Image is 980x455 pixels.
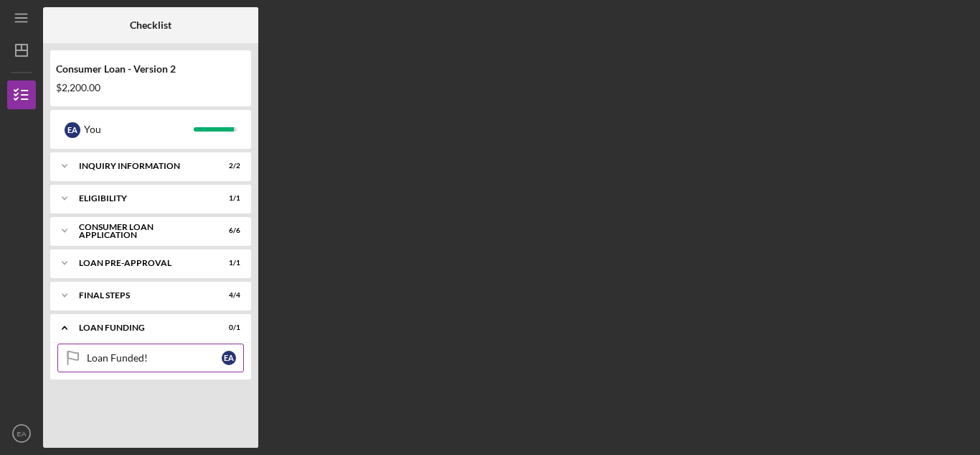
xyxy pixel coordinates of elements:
a: Loan Funded!EA [57,344,244,372]
div: Loan Pre-Approval [79,259,204,267]
div: E A [65,122,80,138]
div: 1 / 1 [215,259,240,267]
div: Consumer Loan Application [79,223,204,239]
b: Checklist [130,19,171,31]
div: Inquiry Information [79,162,204,170]
div: E A [222,351,236,365]
div: 1 / 1 [215,194,240,203]
div: Eligibility [79,194,204,203]
div: 2 / 2 [215,162,240,170]
div: Loan Funded! [87,352,222,364]
div: Loan Funding [79,323,204,332]
button: EA [7,419,36,448]
div: You [84,117,194,142]
div: 6 / 6 [215,226,240,235]
text: EA [17,430,27,438]
div: $2,200.00 [56,82,245,93]
div: Consumer Loan - Version 2 [56,63,245,75]
div: FINAL STEPS [79,291,204,300]
div: 4 / 4 [215,291,240,300]
div: 0 / 1 [215,323,240,332]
